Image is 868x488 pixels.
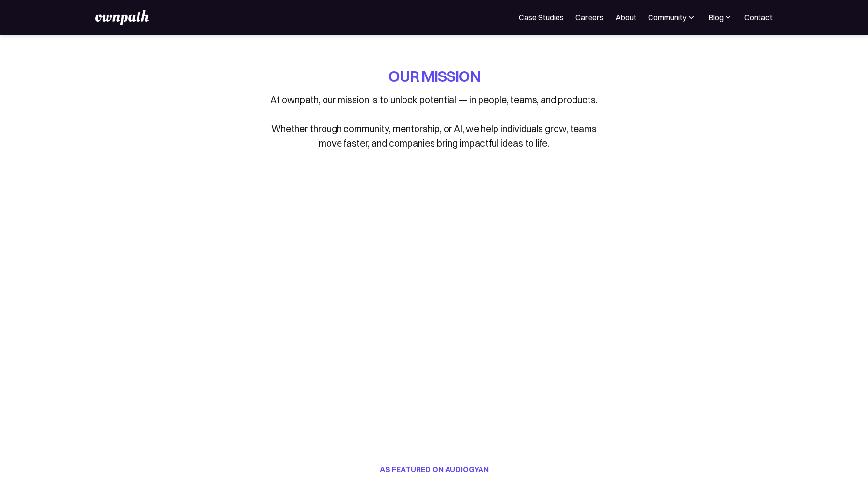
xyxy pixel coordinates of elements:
p: At ownpath, our mission is to unlock potential — in people, teams, and products. Whether through ... [264,92,604,151]
h1: OUR MISSION [388,66,480,87]
a: Contact [744,12,773,23]
div: Blog [708,12,724,23]
div: Community [648,12,686,23]
a: About [615,12,636,23]
div: Community [648,12,696,23]
h2: AS FEATURED ON AUDIOGYAN [210,463,658,475]
a: Case Studies [519,12,564,23]
a: Careers [575,12,604,23]
div: Blog [708,12,733,23]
